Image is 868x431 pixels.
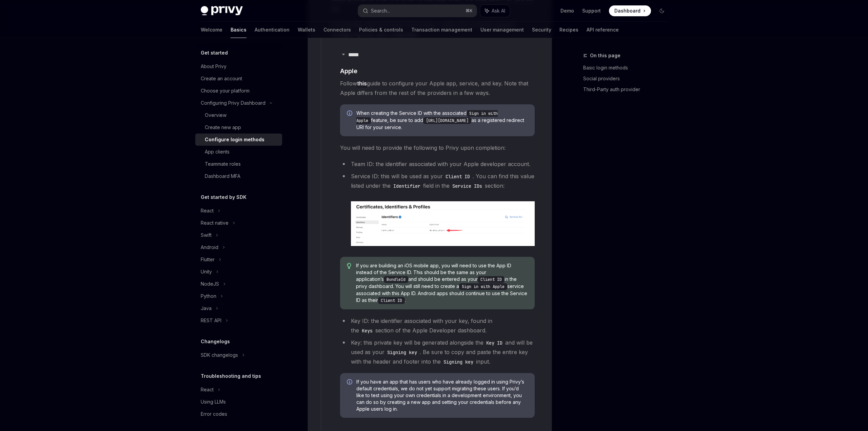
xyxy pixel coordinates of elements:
[384,349,420,356] code: Signing key
[201,316,221,325] div: REST API
[205,160,241,168] div: Teammate roles
[201,398,226,406] div: Using LLMs
[587,22,619,38] a: API reference
[195,73,282,85] a: Create an account
[201,231,212,239] div: Swift
[201,219,229,227] div: React native
[201,6,243,16] img: dark logo
[201,337,230,346] h5: Changelogs
[201,75,242,83] div: Create an account
[195,408,282,420] a: Error codes
[423,117,471,124] code: [URL][DOMAIN_NAME]
[201,87,250,95] div: Choose your platform
[231,22,246,38] a: Basics
[450,182,485,190] code: Service IDs
[201,372,261,380] h5: Troubleshooting and tips
[201,22,222,38] a: Welcome
[351,201,535,246] img: Apple services id
[358,5,477,17] button: Search...⌘K
[205,172,240,180] div: Dashboard MFA
[583,84,673,95] a: Third-Party auth provider
[582,7,601,14] a: Support
[201,292,216,300] div: Python
[656,5,667,16] button: Toggle dark mode
[201,410,227,418] div: Error codes
[480,5,510,17] button: Ask AI
[195,170,282,182] a: Dashboard MFA
[347,263,352,269] svg: Tip
[359,22,403,38] a: Policies & controls
[480,22,524,38] a: User management
[255,22,290,38] a: Authentication
[583,62,673,73] a: Basic login methods
[356,378,528,412] span: If you have an app that has users who have already logged in using Privy’s default credentials, w...
[532,22,551,38] a: Security
[340,316,535,335] li: Key ID: the identifier associated with your key, found in the section of the Apple Developer dash...
[205,111,226,119] div: Overview
[195,146,282,158] a: App clients
[371,7,390,15] div: Search...
[356,110,498,124] code: Sign in with Apple
[356,262,528,304] span: If you are building an iOS mobile app, you will need to use the App ID instead of the Service ID....
[201,351,238,359] div: SDK changelogs
[201,255,215,264] div: Flutter
[201,49,228,57] h5: Get started
[560,7,574,14] a: Demo
[340,338,535,366] li: Key: this private key will be generated alongside the and will be used as your . Be sure to copy ...
[459,283,507,290] code: Sign in with Apple
[384,276,408,283] code: BundleId
[340,79,535,98] span: Follow guide to configure your Apple app, service, and key. Note that Apple differs from the rest...
[201,99,265,107] div: Configuring Privy Dashboard
[195,121,282,134] a: Create new app
[205,136,264,144] div: Configure login methods
[201,193,246,201] h5: Get started by SDK
[391,182,423,190] code: Identifier
[201,268,212,276] div: Unity
[614,7,640,14] span: Dashboard
[195,396,282,408] a: Using LLMs
[340,66,357,76] span: Apple
[411,22,472,38] a: Transaction management
[340,143,535,152] span: You will need to provide the following to Privy upon completion:
[583,73,673,84] a: Social providers
[201,280,219,288] div: NodeJS
[357,80,367,87] a: this
[201,62,226,70] div: About Privy
[298,22,315,38] a: Wallets
[378,297,405,304] code: Client ID
[201,207,214,215] div: React
[340,171,535,246] li: Service ID: this will be used as your . You can find this value listed under the field in the sec...
[356,110,528,131] span: When creating the Service ID with the associated feature, be sure to add as a registered redirect...
[332,46,543,429] details: *****Navigate to headerAppleFollowthisguide to configure your Apple app, service, and key. Note t...
[484,339,505,347] code: Key ID
[359,327,375,334] code: Keys
[201,304,212,312] div: Java
[347,379,354,386] svg: Info
[478,276,505,283] code: Client ID
[466,8,473,14] span: ⌘ K
[195,134,282,146] a: Configure login methods
[559,22,578,38] a: Recipes
[441,358,476,366] code: Signing key
[201,386,214,394] div: React
[195,85,282,97] a: Choose your platform
[347,110,354,117] svg: Info
[340,159,535,169] li: Team ID: the identifier associated with your Apple developer account.
[195,60,282,73] a: About Privy
[205,123,241,131] div: Create new app
[195,158,282,170] a: Teammate roles
[323,22,351,38] a: Connectors
[195,109,282,121] a: Overview
[492,7,505,14] span: Ask AI
[590,52,620,60] span: On this page
[205,148,230,156] div: App clients
[201,243,218,251] div: Android
[609,5,651,16] a: Dashboard
[443,173,473,180] code: Client ID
